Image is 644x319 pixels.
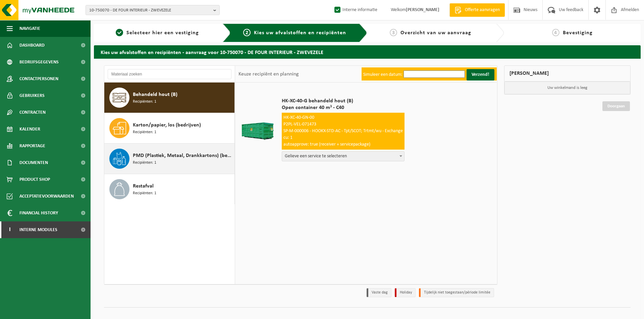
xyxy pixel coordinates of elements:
[363,72,402,77] label: Simuleer een datum:
[449,3,505,17] a: Offerte aanvragen
[283,142,370,147] span: autoapprove: true (receiver + servicepackage)
[19,171,50,188] span: Product Shop
[395,288,416,297] li: Holiday
[104,83,235,113] button: Behandeld hout (B) Recipiënten: 1
[126,30,199,36] span: Selecteer hier een vestiging
[133,121,201,129] span: Karton/papier, los (bedrijven)
[133,129,156,136] span: Recipiënten: 1
[19,20,40,37] span: Navigatie
[283,128,403,134] span: SP-M-000006 - HOOKX-STD-AC - Tpt/SCOT; Trtmt/wu - Exchange
[19,154,48,171] span: Documenten
[104,113,235,144] button: Karton/papier, los (bedrijven) Recipiënten: 1
[19,221,57,238] span: Interne modules
[282,104,405,111] span: Open container 40 m³ - C40
[419,288,494,297] li: Tijdelijk niet toegestaan/période limitée
[116,29,123,36] span: 1
[602,101,630,111] a: Doorgaan
[19,138,45,154] span: Rapportage
[104,144,235,174] button: PMD (Plastiek, Metaal, Drankkartons) (bedrijven) Recipiënten: 1
[504,82,631,94] p: Uw winkelmand is leeg
[133,99,156,105] span: Recipiënten: 1
[406,7,439,12] strong: [PERSON_NAME]
[552,29,559,36] span: 4
[504,65,631,82] div: [PERSON_NAME]
[390,29,397,36] span: 3
[400,30,471,36] span: Overzicht van uw aanvraag
[19,37,45,54] span: Dashboard
[19,121,40,138] span: Kalender
[104,174,235,204] button: Restafval Recipiënten: 1
[133,160,156,166] span: Recipiënten: 1
[235,66,302,83] div: Keuze recipiënt en planning
[108,69,231,79] input: Materiaal zoeken
[133,152,233,160] span: PMD (Plastiek, Metaal, Drankkartons) (bedrijven)
[89,5,211,15] span: 10-750070 - DE FOUR INTERIEUR - ZWEVEZELE
[463,7,501,13] span: Offerte aanvragen
[283,135,292,140] span: cu: 1
[133,190,156,197] span: Recipiënten: 1
[254,30,346,36] span: Kies uw afvalstoffen en recipiënten
[563,30,593,36] span: Bevestiging
[467,69,494,81] button: Verzend!
[367,288,391,297] li: Vaste dag
[333,5,377,15] label: Interne informatie
[19,87,45,104] span: Gebruikers
[133,182,154,190] span: Restafval
[283,122,316,127] span: P2PL-VEL-071473
[97,29,217,37] a: 1Selecteer hier een vestiging
[283,115,314,120] span: HK-XC-40-GN-00
[133,91,177,99] span: Behandeld hout (B)
[19,104,46,121] span: Contracten
[282,152,404,161] span: Gelieve een service te selecteren
[19,205,58,221] span: Financial History
[86,5,220,15] button: 10-750070 - DE FOUR INTERIEUR - ZWEVEZELE
[282,98,405,104] span: HK-XC-40-G behandeld hout (B)
[94,45,641,58] h2: Kies uw afvalstoffen en recipiënten - aanvraag voor 10-750070 - DE FOUR INTERIEUR - ZWEVEZELE
[19,70,58,87] span: Contactpersonen
[282,151,405,161] span: Gelieve een service te selecteren
[7,221,13,238] span: I
[19,54,59,70] span: Bedrijfsgegevens
[19,188,74,205] span: Acceptatievoorwaarden
[243,29,251,36] span: 2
